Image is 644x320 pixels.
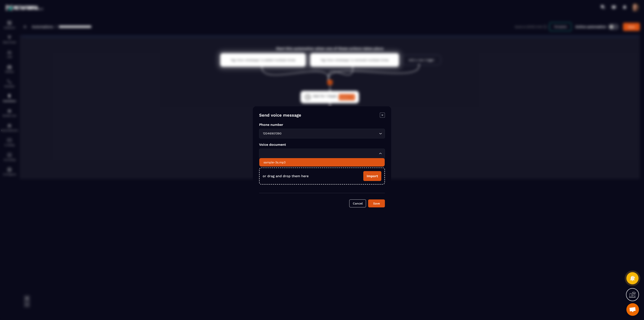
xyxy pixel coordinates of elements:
button: Save [368,199,385,207]
p: sample-3s.mp3 [264,160,380,164]
label: Import [363,171,381,181]
h4: Send voice message [259,113,301,118]
div: Search for option [259,149,385,158]
p: or drag and drop them here [263,174,309,178]
p: Phone number [259,123,385,127]
input: Search for option [262,151,378,156]
span: 12046901390 [262,131,282,136]
input: Search for option [282,131,378,136]
a: Mở cuộc trò chuyện [626,303,639,316]
button: Cancel [349,199,366,207]
div: Search for option [259,129,385,138]
div: Save [371,201,382,206]
p: Voice document [259,143,385,147]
